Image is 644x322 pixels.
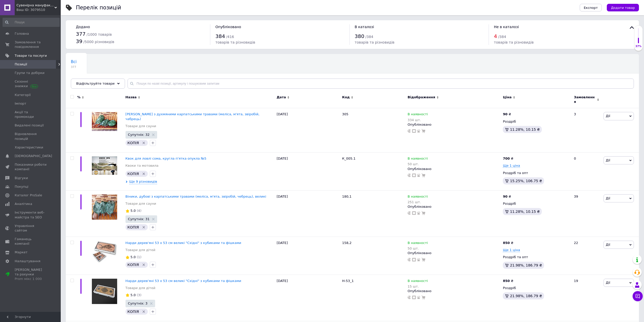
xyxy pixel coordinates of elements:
[92,194,117,220] img: Веники, дубовые с карпатскими травами (мелисса, мята, зверобой, чабрец), большие
[503,286,570,290] div: Роздріб
[408,247,428,250] div: 50 шт.
[131,293,136,297] span: 5.0
[275,153,341,191] div: [DATE]
[408,279,428,284] span: В наявності
[408,289,501,293] div: Опубліковано
[408,204,501,209] div: Опубліковано
[510,210,540,214] span: 11.28%, 10.15 ₴
[494,25,519,29] span: Не в каталозі
[633,291,643,301] button: Чат з покупцем
[503,194,511,199] div: ₴
[126,163,159,168] a: Квоки та мотовила
[142,263,146,267] svg: Видалити мітку
[126,157,206,160] a: Квок для ловлі сома, кругла п'ятка опукла №5
[76,25,90,29] span: Додано
[15,93,31,97] span: Категорії
[503,195,507,198] b: 90
[607,4,639,11] button: Додати товар
[126,286,155,290] a: Товари для дітей
[275,237,341,275] div: [DATE]
[510,263,542,267] span: 21.98%, 186.79 ₴
[503,164,520,168] span: Ще 1 ціна
[126,112,260,121] a: [PERSON_NAME] з духмяними карпатськими травами (меліса, м'ята, звіробій, чабрець)
[15,101,26,106] span: Імпорт
[15,202,32,206] span: Аналітика
[277,95,286,100] span: Дата
[15,176,28,180] span: Відгуки
[137,255,141,259] span: (1)
[510,294,542,298] span: 21.98%, 186.79 ₴
[142,225,146,229] svg: Видалити мітку
[571,153,602,191] div: 0
[15,210,47,219] span: Інструменти веб-майстра та SEO
[71,60,77,64] span: Всі
[15,110,47,119] span: Акції та промокоди
[510,127,540,131] span: 11.28%, 10.15 ₴
[15,259,40,263] span: Налаштування
[342,112,348,116] span: 305
[503,201,570,206] div: Роздріб
[571,275,602,321] div: 19
[15,224,47,233] span: Управління сайтом
[503,248,520,252] span: Ще 1 ціна
[226,35,234,39] span: / 416
[408,162,428,166] div: 50 шт.
[503,241,513,245] div: ₴
[15,53,47,58] span: Товари та послуги
[606,196,610,200] span: Дії
[503,255,570,259] div: Роздріб та опт
[15,71,45,75] span: Групи та добірки
[128,310,139,314] span: КОПІЯ
[584,6,598,10] span: Експорт
[15,79,47,88] span: Сезонні знижки
[126,95,137,100] span: Назва
[342,279,354,283] span: Н-53_1
[503,119,570,124] div: Роздріб
[503,171,570,175] div: Роздріб та опт
[503,241,510,245] b: 850
[126,201,156,206] a: Товари для сауни
[15,154,52,158] span: [DEMOGRAPHIC_DATA]
[128,263,139,267] span: КОПІЯ
[15,132,47,141] span: Відновлення позицій
[574,95,596,104] span: Замовлення
[126,195,266,198] span: Віники, дубові з карпатськими травами (меліса, м'ята, звіробій, чебрець), великі
[408,157,428,162] span: В наявності
[355,33,364,39] span: 380
[128,133,150,136] span: Супутніх: 32
[15,31,29,36] span: Головна
[408,118,428,122] div: 334 шт.
[126,279,241,283] a: Нарди дерев'яні 53 x 53 см великі "Східні" з кубиками та фішками
[92,112,117,131] img: Веник банный с душистым Карпатским зельем (мелисса, мята, зверобой, чабрец)
[606,281,610,285] span: Дії
[503,112,511,117] div: ₴
[275,275,341,321] div: [DATE]
[128,172,139,176] span: КОПІЯ
[16,3,54,8] span: Cувенірна мануфактура "Wood Bark"
[498,35,506,39] span: / 384
[503,279,513,283] div: ₴
[126,248,155,252] a: Товари для дітей
[15,250,28,255] span: Маркет
[137,293,141,297] span: (3)
[126,241,241,245] span: Нарди дерев'яні 53 x 53 см великі "Східні" з кубиками та фішками
[275,108,341,153] div: [DATE]
[142,172,146,176] svg: Видалити мітку
[503,157,510,160] b: 700
[142,310,146,314] svg: Видалити мітку
[15,193,42,198] span: Каталог ProSale
[15,62,27,67] span: Позиції
[408,200,428,204] div: 251 шт.
[408,112,428,118] span: В наявності
[408,251,501,255] div: Опубліковано
[16,8,61,12] div: Ваш ID: 3079510
[87,32,112,36] span: / 1000 товарів
[15,184,28,189] span: Покупці
[142,141,146,145] svg: Видалити мітку
[606,158,610,162] span: Дії
[3,18,60,27] input: Пошук
[92,279,117,304] img: Нарды деревянные 53 × 53 см большие "Восточные" с кубиками и фишками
